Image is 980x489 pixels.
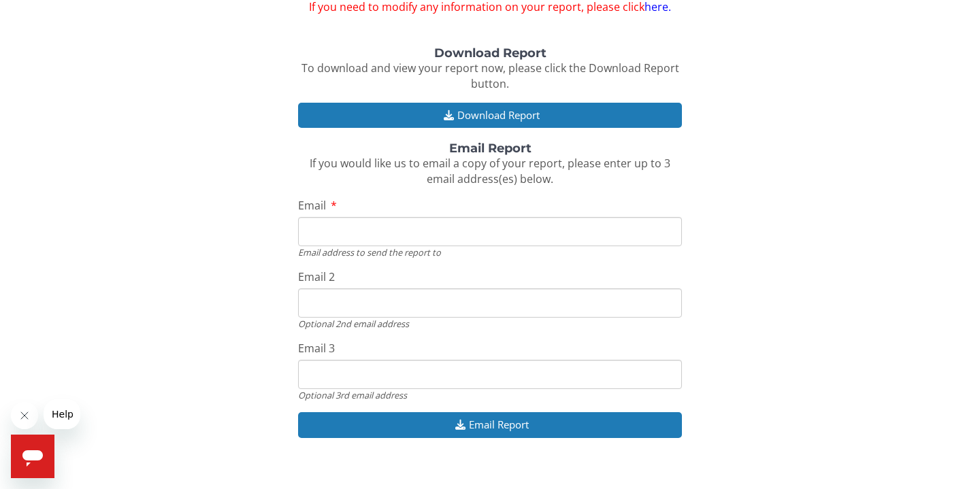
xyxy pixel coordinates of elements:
span: Email [298,198,326,213]
strong: Email Report [449,141,532,156]
div: Optional 3rd email address [298,389,682,401]
strong: Download Report [434,46,546,61]
iframe: Button to launch messaging window [11,435,54,478]
span: Email 2 [298,269,335,284]
span: To download and view your report now, please click the Download Report button. [301,61,679,91]
iframe: Close message [11,402,38,429]
iframe: Message from company [44,399,80,429]
span: Email 3 [298,341,335,356]
div: Email address to send the report to [298,246,682,258]
div: Optional 2nd email address [298,318,682,330]
span: If you would like us to email a copy of your report, please enter up to 3 email address(es) below. [310,156,670,186]
button: Email Report [298,412,682,437]
button: Download Report [298,103,682,128]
